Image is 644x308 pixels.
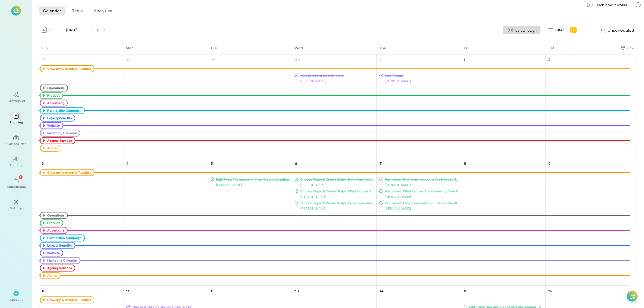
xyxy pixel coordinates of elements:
div: Admin [46,146,57,150]
a: August 13, 2025 [294,287,300,295]
div: Operations [40,212,68,219]
div: Advertising [46,228,64,233]
a: July 29, 2025 [210,56,216,63]
a: August 16, 2025 [547,287,553,295]
div: Planning [10,120,23,124]
a: Business Plan [6,131,26,150]
td: July 30, 2025 [292,54,377,158]
span: Reel shoot: What Factors Are Influencing Your Business Credit Score? [383,189,460,193]
div: Marketing Calendar [40,257,80,264]
a: August 3, 2025 [41,159,45,167]
a: July 30, 2025 [294,56,301,63]
div: Admin [40,272,60,279]
div: [PERSON_NAME] [211,182,292,187]
div: Show columns [620,44,635,52]
div: Advertising [46,101,64,105]
a: August 11, 2025 [125,287,130,295]
div: Agency Services [40,137,75,144]
a: July 27, 2025 [41,56,47,63]
div: Growegy Webinar & Tutorials [40,169,94,176]
button: Analytics [89,6,116,15]
a: August 14, 2025 [378,287,385,295]
div: Agency Services [46,138,72,143]
a: August 4, 2025 [125,159,130,167]
div: [PERSON_NAME] [379,182,460,187]
div: [PERSON_NAME] [295,182,376,187]
div: Partnership Campaign [46,236,82,240]
span: Choose Topic & Create Script: Early Payments For Business Credit? Proceed with Caution! [299,201,376,205]
td: August 8, 2025 [461,158,546,286]
div: Loyalty Benefits [40,115,75,122]
a: Sunday [39,45,49,54]
div: Growegy Webinar & Tutorials [46,170,91,175]
a: August 9, 2025 [547,159,552,167]
div: Growegy Webinar & Tutorials [40,296,94,303]
div: Fri [464,46,468,50]
span: Choose Topic & Create Script: What Factors Are Influencing Your Business Credit Score? [299,189,376,193]
div: Unscheduled [599,26,635,34]
span: [DATE] [55,27,88,33]
span: Filter [555,27,564,33]
div: Operations [40,85,68,91]
div: Sun [41,46,48,50]
div: Agency Services [40,265,75,272]
a: August 5, 2025 [210,159,214,167]
div: Marketplace [6,184,26,189]
div: [PERSON_NAME] [379,206,460,211]
a: Growegy AI [6,88,26,107]
div: [PERSON_NAME] [295,194,376,199]
div: Wed [295,46,303,50]
div: Tue [210,46,217,50]
td: July 28, 2025 [123,54,208,158]
span: 1 [20,174,21,179]
a: July 28, 2025 [125,56,132,63]
div: Website [46,251,60,255]
a: Saturday [546,45,556,54]
a: August 2, 2025 [547,56,551,63]
div: Thu [379,46,386,50]
div: [PERSON_NAME] [295,78,376,83]
div: Product [46,221,60,225]
a: Funding [6,152,26,171]
div: Website [40,250,63,256]
button: Calendar [39,6,65,15]
div: Admin [46,273,57,278]
a: August 8, 2025 [463,159,467,167]
a: July 31, 2025 [378,56,385,63]
div: Website [46,123,60,128]
div: Growegy Webinar & Tutorials [40,65,94,72]
a: August 12, 2025 [210,287,215,295]
div: Advertising [40,100,68,107]
div: Sat [548,46,555,50]
td: August 1, 2025 [461,54,546,158]
a: Wednesday [292,45,304,54]
div: Growegy AI [8,98,25,103]
div: Partnership Campaign [40,234,85,241]
div: Growegy Webinar & Tutorials [46,298,91,302]
div: Product [40,219,63,226]
div: Operations [46,213,65,218]
a: Planning [6,109,26,129]
a: Monday [123,45,135,54]
div: Product [40,92,63,99]
div: [PERSON_NAME] [379,194,460,199]
div: Partnership Campaign [40,107,85,114]
div: Marketing Calendar [46,258,77,263]
a: August 7, 2025 [378,159,383,167]
td: July 31, 2025 [376,54,461,158]
div: Product [46,93,60,98]
div: Admin [40,145,60,152]
a: Marketplace [6,174,26,193]
span: Choose Topic & Create Script: How Many Accounts Are Needed To Establish Business Credit [299,177,376,181]
a: August 10, 2025 [41,287,47,295]
td: July 27, 2025 [39,54,123,158]
div: Advertising [40,227,68,234]
a: August 15, 2025 [463,287,469,295]
div: Website [40,122,63,129]
span: Screen record for Play store [299,73,376,78]
div: Loyalty Benefits [40,242,75,249]
td: August 9, 2025 [545,158,630,286]
td: August 4, 2025 [123,158,208,286]
div: View [627,45,634,50]
td: August 6, 2025 [292,158,377,286]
